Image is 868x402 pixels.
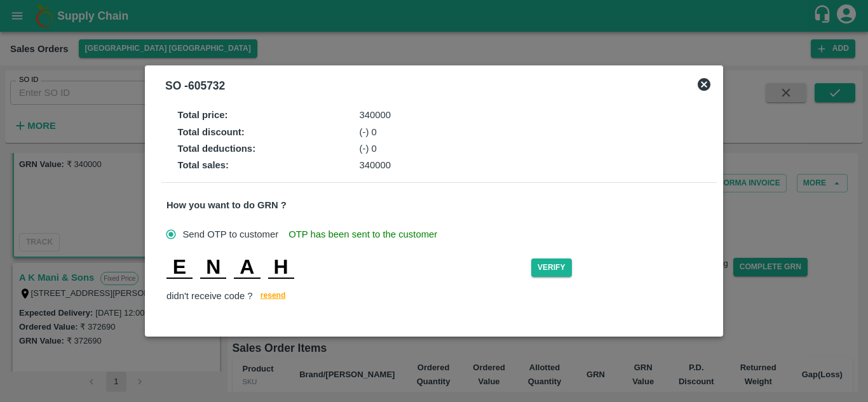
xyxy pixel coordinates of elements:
span: resend [261,289,286,302]
strong: Total deductions : [177,144,255,154]
button: resend [253,289,294,305]
span: 340000 [360,110,391,120]
strong: Total sales : [177,160,229,170]
span: 340000 [360,160,391,170]
strong: How you want to do GRN ? [166,200,287,210]
span: Send OTP to customer [182,227,278,241]
div: didn't receive code ? [166,289,712,305]
button: Verify [531,258,572,277]
strong: Total price : [177,110,227,120]
span: (-) 0 [360,144,377,154]
span: (-) 0 [360,127,377,137]
div: SO - 605732 [165,77,225,95]
span: OTP has been sent to the customer [288,227,437,241]
strong: Total discount : [177,127,244,137]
